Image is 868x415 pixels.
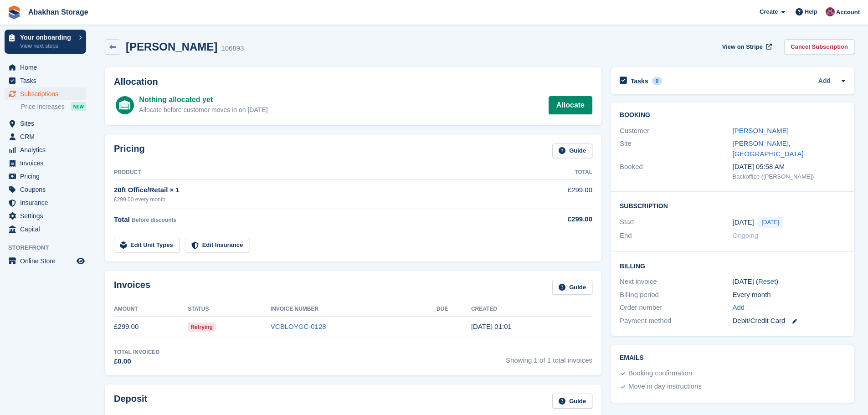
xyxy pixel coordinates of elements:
span: Tasks [20,74,75,87]
div: Total Invoiced [114,348,159,356]
span: Account [836,8,860,17]
div: £299.00 [519,214,592,225]
h2: Subscription [620,201,845,210]
span: Insurance [20,196,75,209]
span: Settings [20,210,75,222]
span: Pricing [20,170,75,183]
div: 20ft Office/Retail × 1 [114,185,519,195]
a: Add [818,76,831,87]
a: Abakhan Storage [25,5,92,20]
a: menu [5,61,86,74]
div: Order number [620,302,732,313]
a: menu [5,117,86,130]
h2: Pricing [114,143,145,159]
a: menu [5,255,86,267]
div: 0 [652,77,663,85]
h2: Booking [620,112,845,119]
a: [PERSON_NAME] [733,127,789,134]
div: 106893 [221,43,244,54]
a: Guide [552,280,592,295]
td: £299.00 [519,180,592,209]
p: Your onboarding [20,34,74,41]
div: Payment method [620,316,732,326]
img: William Abakhan [826,7,835,16]
span: Storefront [8,243,91,252]
a: Your onboarding View next steps [5,30,86,54]
a: VCBLOYGC-0128 [271,323,326,330]
span: CRM [20,130,75,143]
div: End [620,231,732,241]
a: menu [5,74,86,87]
span: Analytics [20,143,75,156]
th: Status [188,302,271,317]
div: Booking confirmation [628,368,692,379]
div: Move in day instructions [628,381,702,392]
a: menu [5,143,86,156]
a: menu [5,183,86,196]
a: menu [5,87,86,100]
div: Allocate before customer moves in on [DATE] [139,105,267,115]
div: Customer [620,126,732,136]
div: Next invoice [620,277,732,287]
time: 2025-10-01 00:00:00 UTC [733,217,754,228]
span: View on Stripe [722,42,763,51]
h2: Emails [620,354,845,362]
span: Invoices [20,157,75,169]
span: Showing 1 of 1 total invoices [506,348,592,367]
a: menu [5,223,86,236]
th: Total [519,165,592,180]
h2: Tasks [631,77,648,85]
a: menu [5,196,86,209]
span: Subscriptions [20,87,75,100]
a: View on Stripe [719,39,774,54]
a: menu [5,210,86,222]
h2: Allocation [114,77,592,87]
a: Guide [552,394,592,409]
span: Retrying [188,323,216,332]
a: Add [733,302,745,313]
th: Amount [114,302,188,317]
div: Site [620,138,732,159]
h2: Billing [620,261,845,270]
a: menu [5,170,86,183]
span: [DATE] [758,217,783,228]
th: Product [114,165,519,180]
div: NEW [71,102,86,111]
a: Guide [552,143,592,159]
div: Billing period [620,290,732,300]
th: Created [471,302,592,317]
h2: Invoices [114,280,150,295]
a: Edit Insurance [185,238,250,253]
a: Cancel Subscription [784,39,854,54]
div: Backoffice ([PERSON_NAME]) [733,172,845,181]
span: Price increases [21,102,65,111]
span: Coupons [20,183,75,196]
div: Every month [733,290,845,300]
a: Preview store [75,256,86,266]
th: Due [437,302,471,317]
div: Debit/Credit Card [733,316,845,326]
div: [DATE] ( ) [733,277,845,287]
span: Capital [20,223,75,236]
h2: [PERSON_NAME] [126,41,217,53]
a: menu [5,130,86,143]
div: Booked [620,162,732,181]
a: Allocate [549,96,592,114]
span: Sites [20,117,75,130]
div: £0.00 [114,356,159,367]
span: Before discounts [132,217,176,223]
a: menu [5,157,86,169]
a: Edit Unit Types [114,238,180,253]
h2: Deposit [114,394,147,409]
span: Home [20,61,75,74]
span: Online Store [20,255,75,267]
span: Ongoing [733,231,759,239]
th: Invoice Number [271,302,437,317]
a: Reset [758,277,776,285]
p: View next steps [20,42,74,50]
div: [DATE] 05:58 AM [733,162,845,172]
img: stora-icon-8386f47178a22dfd0bd8f6a31ec36ba5ce8667c1dd55bd0f319d3a0aa187defe.svg [7,5,21,19]
a: Price increases NEW [21,102,86,112]
div: Nothing allocated yet [139,94,267,105]
span: Help [805,7,817,16]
